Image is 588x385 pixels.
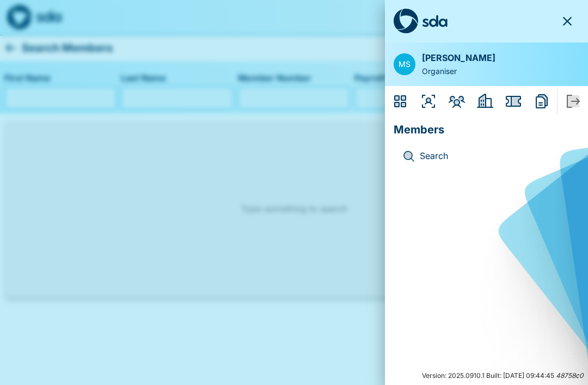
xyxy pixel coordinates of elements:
[394,117,579,138] p: Members
[560,88,586,114] button: Sign Out
[529,88,555,114] button: Reports
[394,53,415,75] a: MS
[472,88,498,114] button: Employers
[394,53,415,75] button: Open settings
[415,88,442,114] button: Organisers
[394,143,579,170] div: SearchSearch
[394,9,448,34] img: sda-logo-full-dark.svg
[420,149,571,163] p: Search
[385,366,588,385] div: Version: 2025.0910.1 Built: [DATE] 09:44:45
[402,150,420,163] div: Search
[444,88,470,114] button: Members
[500,88,526,114] button: Issues
[387,88,413,114] button: Dashboard
[422,51,495,65] p: [PERSON_NAME]
[556,371,584,380] i: 48758c0
[422,65,495,77] p: Organiser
